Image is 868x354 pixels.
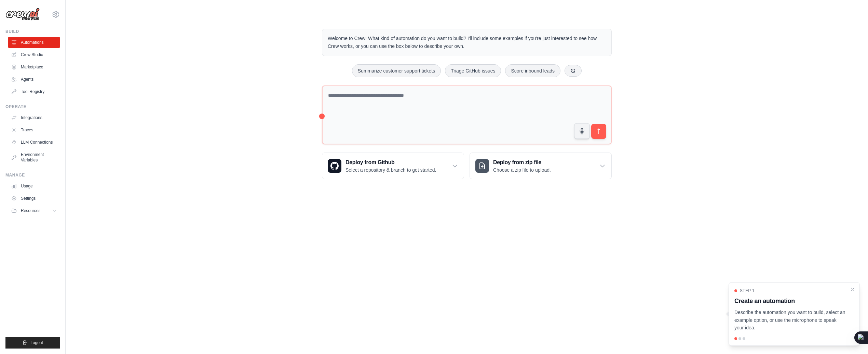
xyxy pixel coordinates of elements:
[8,86,60,97] a: Tool Registry
[445,64,501,77] button: Triage GitHub issues
[734,296,846,306] h3: Create an automation
[5,337,60,349] button: Logout
[505,64,560,77] button: Score inbound leads
[8,193,60,204] a: Settings
[8,74,60,85] a: Agents
[352,64,441,77] button: Summarize customer support tickets
[493,167,551,173] p: Choose a zip file to upload.
[8,181,60,192] a: Usage
[8,112,60,123] a: Integrations
[8,205,60,216] button: Resources
[8,137,60,148] a: LLM Connections
[8,149,60,166] a: Environment Variables
[21,208,40,213] span: Resources
[734,309,846,332] p: Describe the automation you want to build, select an example option, or use the microphone to spe...
[5,104,60,109] div: Operate
[5,29,60,34] div: Build
[8,37,60,48] a: Automations
[5,8,40,21] img: Logo
[345,158,436,167] h3: Deploy from Github
[740,288,755,293] span: Step 1
[493,158,551,167] h3: Deploy from zip file
[5,172,60,178] div: Manage
[30,340,43,345] span: Logout
[8,49,60,60] a: Crew Studio
[8,124,60,135] a: Traces
[8,62,60,73] a: Marketplace
[345,167,436,173] p: Select a repository & branch to get started.
[328,35,606,50] p: Welcome to Crew! What kind of automation do you want to build? I'll include some examples if you'...
[850,287,855,292] button: Close walkthrough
